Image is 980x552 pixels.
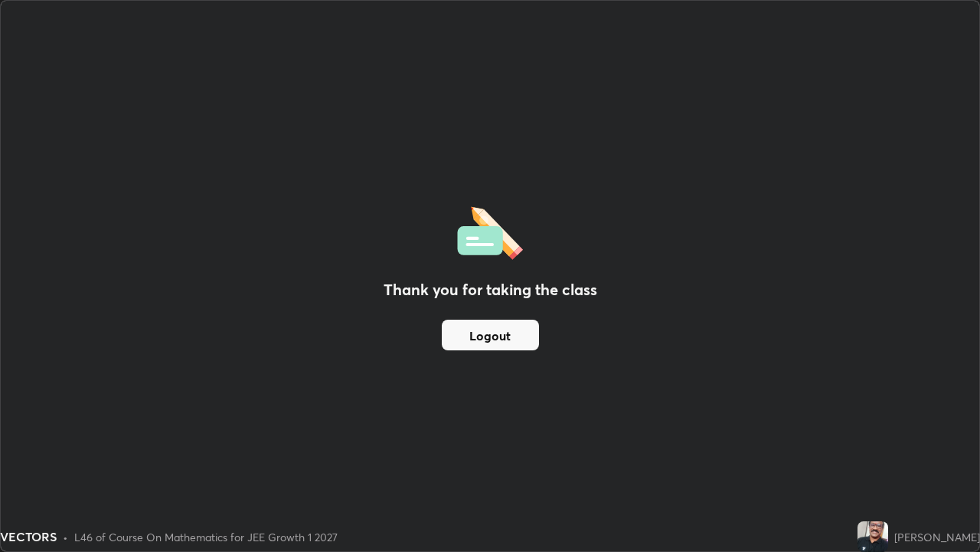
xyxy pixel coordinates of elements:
[857,521,888,552] img: 020e023223db44b3b855fec2c82464f0.jpg
[384,278,597,301] h2: Thank you for taking the class
[894,529,980,545] div: [PERSON_NAME]
[442,320,539,350] button: Logout
[74,529,338,545] div: L46 of Course On Mathematics for JEE Growth 1 2027
[63,529,68,545] div: •
[457,202,523,260] img: offlineFeedback.1438e8b3.svg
